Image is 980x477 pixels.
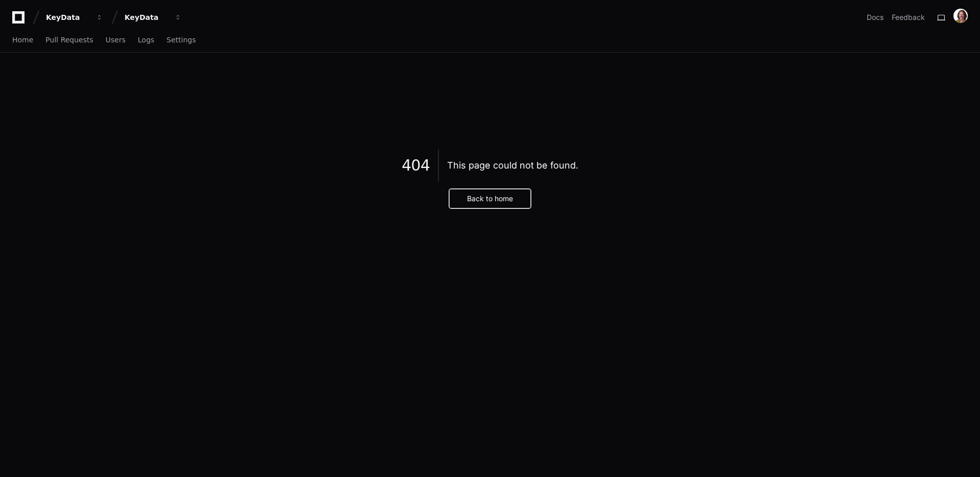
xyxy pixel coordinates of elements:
button: KeyData [42,8,107,27]
span: Settings [166,37,195,43]
a: Settings [166,29,195,52]
div: KeyData [125,12,168,22]
span: Logs [138,37,154,43]
button: KeyData [120,8,186,27]
a: Pull Requests [45,29,93,52]
a: Home [12,29,33,52]
a: Docs [867,12,884,22]
span: Users [106,37,126,43]
span: 404 [402,156,430,175]
img: ACg8ocLxjWwHaTxEAox3-XWut-danNeJNGcmSgkd_pWXDZ2crxYdQKg=s96-c [953,9,968,23]
div: This page could not be found. [447,158,578,173]
a: Users [106,29,126,52]
a: Logs [138,29,154,52]
span: Home [12,37,33,43]
button: Back to home [449,189,531,208]
button: Feedback [892,12,925,22]
span: Pull Requests [45,37,93,43]
div: KeyData [46,12,90,22]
